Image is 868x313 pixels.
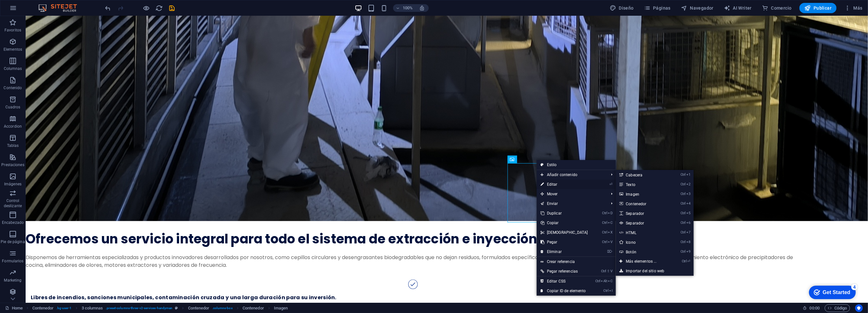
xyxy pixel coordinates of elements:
[602,240,608,244] i: Ctrl
[721,3,754,13] button: AI Writer
[681,221,686,225] i: Ctrl
[601,279,608,283] i: Alt
[4,124,22,129] p: Accordion
[188,304,210,312] span: Haz clic para seleccionar y doble clic para editar
[681,240,686,244] i: Ctrl
[601,269,606,273] i: Ctrl
[168,4,176,12] button: save
[686,211,690,215] i: 5
[47,1,54,8] div: 4
[686,250,690,254] i: 9
[762,5,792,11] span: Comercio
[7,143,19,148] p: Tablas
[32,304,288,312] nav: breadcrumb
[609,289,613,293] i: I
[682,259,687,263] i: Ctrl
[156,4,163,12] i: Volver a cargar página
[19,7,46,13] div: Get Started
[393,4,416,12] button: 100%
[616,237,670,247] a: Ctrl8Icono
[537,160,616,170] a: Estilo
[537,189,606,199] span: Mover
[607,3,636,13] div: Diseño (Ctrl+Alt+Y)
[1,239,25,244] p: Pie de página
[602,211,608,215] i: Ctrl
[5,105,21,110] p: Cuadros
[616,199,670,208] a: Ctrl4Contenedor
[686,230,690,234] i: 7
[616,208,670,218] a: Ctrl5Separador
[595,279,600,283] i: Ctrl
[602,230,608,234] i: Ctrl
[681,201,686,206] i: Ctrl
[686,240,690,244] i: 8
[537,180,592,189] a: ⏎Editar
[537,247,592,257] a: ⌦Eliminar
[686,221,690,225] i: 6
[537,286,592,296] a: CtrlICopiar ID de elemento
[175,306,178,310] i: Este elemento es un preajuste personalizable
[419,5,425,11] i: Al redimensionar, ajustar el nivel de zoom automáticamente para ajustarse al dispositivo elegido.
[814,306,815,310] span: :
[537,237,592,247] a: CtrlVPegar
[688,259,690,263] i: ⏎
[104,4,112,12] button: undo
[2,220,24,225] p: Encabezado
[604,289,609,293] i: Ctrl
[810,304,820,312] span: 00 00
[828,304,847,312] span: Código
[608,221,613,225] i: C
[681,192,686,196] i: Ctrl
[5,304,23,312] a: Haz clic para cancelar la selección y doble clic para abrir páginas
[616,257,670,266] a: Ctrl⏎Más elementos ...
[608,230,613,234] i: X
[4,28,21,33] p: Favoritos
[855,304,863,312] button: Usercentrics
[616,170,670,180] a: Ctrl1Cabecera
[616,228,670,237] a: Ctrl7HTML
[4,182,21,187] p: Imágenes
[1,162,24,167] p: Prestaciones
[724,5,752,11] span: AI Writer
[842,3,865,13] button: Más
[4,66,22,71] p: Columnas
[616,189,670,199] a: Ctrl3Imagen
[274,304,288,312] span: Haz clic para seleccionar y doble clic para editar
[803,304,820,312] h6: Tiempo de la sesión
[169,4,176,12] i: Guardar (Ctrl+S)
[608,279,613,283] i: C
[37,4,85,12] img: Editor Logo
[537,170,606,180] span: Añadir contenido
[759,3,794,13] button: Comercio
[106,304,173,312] span: . preset-columns-three-v2-services-handyman
[686,192,690,196] i: 3
[607,250,612,254] i: ⌦
[607,3,636,13] button: Diseño
[537,208,592,218] a: CtrlDDuplicar
[155,4,163,12] button: reload
[644,5,671,11] span: Páginas
[616,266,694,276] a: Importar del sitio web
[537,266,592,276] a: Ctrl⇧VPegar referencias
[143,4,150,12] button: Haz clic para salir del modo de previsualización y seguir editando
[681,230,686,234] i: Ctrl
[681,5,714,11] span: Navegador
[825,304,850,312] button: Código
[602,221,608,225] i: Ctrl
[686,182,690,186] i: 2
[537,218,592,228] a: CtrlCCopiar
[686,173,690,177] i: 1
[537,228,592,237] a: CtrlX[DEMOGRAPHIC_DATA]
[681,182,686,186] i: Ctrl
[681,173,686,177] i: Ctrl
[686,201,690,206] i: 4
[4,278,21,283] p: Marketing
[537,276,592,286] a: CtrlAltCEditar CSS
[608,240,613,244] i: V
[243,304,264,312] span: Haz clic para seleccionar y doble clic para editar
[805,5,832,11] span: Publicar
[616,180,670,189] a: Ctrl2Texto
[82,304,103,312] span: Haz clic para seleccionar y doble clic para editar
[403,4,413,12] h6: 100%
[4,47,22,52] p: Elementos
